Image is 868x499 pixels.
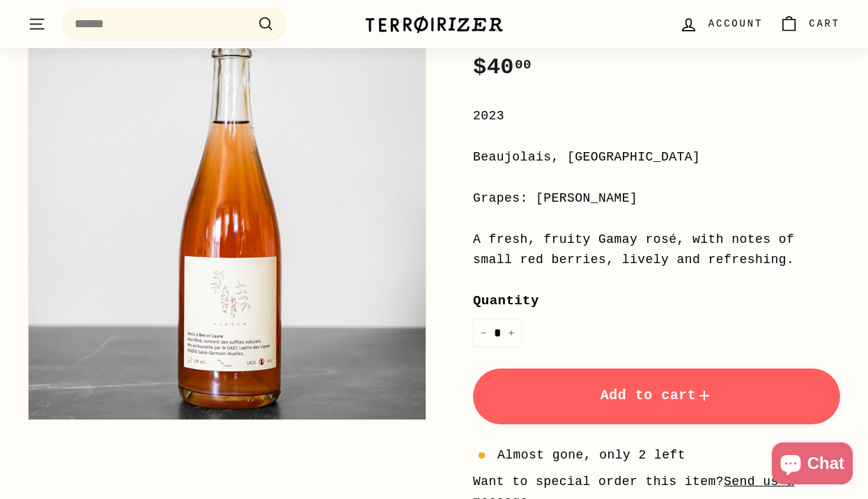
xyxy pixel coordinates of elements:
[768,442,857,488] inbox-online-store-chat: Shopify online store chat
[473,147,840,167] div: Beaujolais, [GEOGRAPHIC_DATA]
[473,319,522,348] input: quantity
[497,445,685,466] span: Almost gone, only 2 left
[809,16,840,31] span: Cart
[771,3,848,45] a: Cart
[600,387,713,403] span: Add to cart
[473,54,532,80] span: $40
[515,57,532,73] sup: 00
[473,368,840,424] button: Add to cart
[473,230,840,270] div: A fresh, fruity Gamay rosé, with notes of small red berries, lively and refreshing.
[501,319,522,348] button: Increase item quantity by one
[671,3,771,45] a: Account
[708,16,763,31] span: Account
[473,106,840,126] div: 2023
[473,290,840,311] label: Quantity
[473,319,494,348] button: Reduce item quantity by one
[473,188,840,209] div: Grapes: [PERSON_NAME]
